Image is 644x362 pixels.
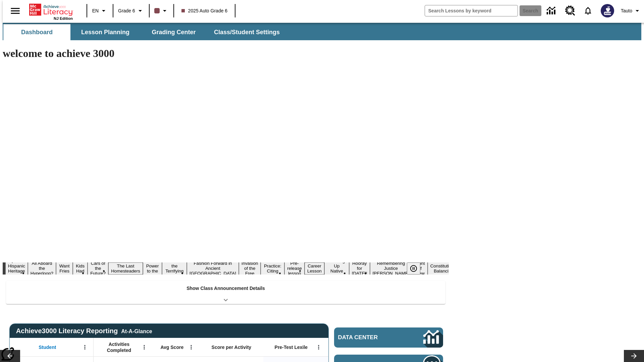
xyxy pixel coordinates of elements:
span: Avg Score [160,344,183,350]
span: NJ Edition [54,16,73,20]
span: Grading Center [152,28,196,36]
button: Slide 6 The Last Homesteaders [108,262,143,275]
button: Slide 7 Solar Power to the People [143,257,162,280]
span: Score per Activity [212,344,252,350]
button: Slide 15 Hooray for Constitution Day! [349,260,370,277]
button: Grade: Grade 6, Select a grade [115,5,147,17]
span: EN [92,7,99,14]
button: Slide 1 ¡Viva Hispanic Heritage Month! [5,257,28,280]
a: Data Center [334,327,443,348]
button: Open Menu [139,342,149,352]
button: Slide 5 Cars of the Future? [88,260,108,277]
button: Slide 14 Cooking Up Native Traditions [324,257,349,280]
span: Class/Student Settings [214,28,280,36]
h1: welcome to achieve 3000 [3,47,449,60]
button: Slide 13 Career Lesson [305,262,324,275]
button: Lesson Planning [72,24,139,40]
button: Class color is dark brown. Change class color [152,5,171,17]
span: Achieve3000 Literacy Reporting [16,327,152,335]
button: Slide 3 Do You Want Fries With That? [56,252,73,285]
button: Dashboard [3,24,70,40]
button: Slide 4 Dirty Jobs Kids Had To Do [73,252,88,285]
span: Student [39,344,56,350]
div: SubNavbar [3,24,286,40]
button: Open Menu [80,342,90,352]
span: Activities Completed [97,341,141,353]
button: Slide 11 Mixed Practice: Citing Evidence [261,257,284,280]
button: Slide 18 The Constitution's Balancing Act [428,257,460,280]
button: Slide 16 Remembering Justice O'Connor [370,260,412,277]
button: Slide 2 All Aboard the Hyperloop? [28,260,56,277]
img: Avatar [601,4,614,17]
input: search field [425,5,518,16]
a: Home [29,3,73,16]
button: Slide 12 Pre-release lesson [284,260,305,277]
button: Language: EN, Select a language [89,5,111,17]
button: Profile/Settings [618,5,644,17]
button: Slide 10 The Invasion of the Free CD [239,255,261,282]
button: Open Menu [314,342,324,352]
span: Data Center [338,334,401,341]
button: Class/Student Settings [209,24,285,40]
div: Pause [407,262,427,275]
button: Slide 8 Attack of the Terrifying Tomatoes [162,257,187,280]
a: Notifications [579,2,597,19]
div: At-A-Glance [121,327,152,335]
button: Grading Center [140,24,207,40]
a: Resource Center, Will open in new tab [561,2,579,20]
div: Show Class Announcement Details [6,281,445,304]
button: Lesson carousel, Next [624,350,644,362]
span: 2025 Auto Grade 6 [181,7,228,14]
span: Lesson Planning [81,28,129,36]
span: Grade 6 [118,7,135,14]
div: Home [29,2,73,20]
p: Show Class Announcement Details [186,285,265,292]
span: Tauto [621,7,632,14]
button: Pause [407,262,420,275]
button: Open side menu [5,1,25,21]
span: Dashboard [21,28,53,36]
div: SubNavbar [3,23,641,40]
button: Select a new avatar [597,2,618,19]
button: Slide 9 Fashion Forward in Ancient Rome [187,260,239,277]
button: Open Menu [186,342,196,352]
a: Data Center [543,2,561,20]
span: Pre-Test Lexile [275,344,308,350]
